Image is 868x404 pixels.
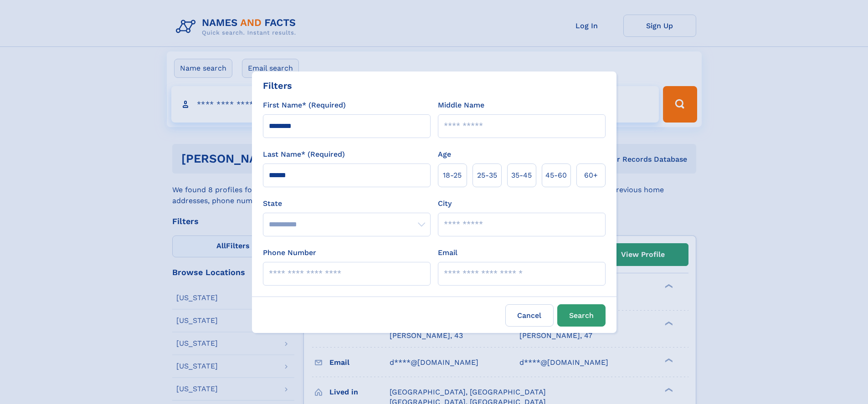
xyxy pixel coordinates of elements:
[263,100,346,111] label: First Name* (Required)
[557,304,606,327] button: Search
[263,247,316,258] label: Phone Number
[545,170,567,181] span: 45‑60
[263,79,292,92] div: Filters
[584,170,598,181] span: 60+
[438,100,484,111] label: Middle Name
[443,170,462,181] span: 18‑25
[263,149,345,160] label: Last Name* (Required)
[263,198,431,209] label: State
[438,247,457,258] label: Email
[505,304,554,327] label: Cancel
[438,149,451,160] label: Age
[511,170,532,181] span: 35‑45
[477,170,497,181] span: 25‑35
[438,198,452,209] label: City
